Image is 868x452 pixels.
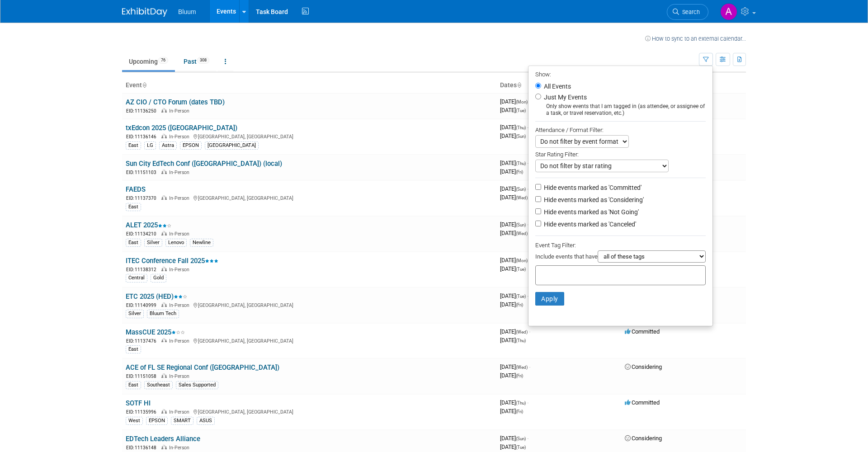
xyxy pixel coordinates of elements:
[126,345,141,353] div: East
[190,239,213,247] div: Newline
[500,337,526,344] span: [DATE]
[161,409,167,414] img: In-Person Event
[126,196,160,201] span: EID: 11137370
[126,185,146,193] a: FAEDS
[517,81,521,89] a: Sort by Start Date
[122,53,175,70] a: Upcoming76
[126,363,279,372] a: ACE of FL SE Regional Conf ([GEOGRAPHIC_DATA])
[161,302,167,307] img: In-Person Event
[535,68,706,80] div: Show:
[645,35,746,42] a: How to sync to an external calendar...
[126,221,171,229] a: ALET 2025
[625,328,660,335] span: Committed
[126,301,493,309] div: [GEOGRAPHIC_DATA], [GEOGRAPHIC_DATA]
[516,330,528,334] span: (Wed)
[679,9,700,15] span: Search
[667,4,708,20] a: Search
[126,417,143,425] div: West
[161,338,167,343] img: In-Person Event
[500,443,526,450] span: [DATE]
[126,374,160,379] span: EID: 11151058
[126,445,160,450] span: EID: 11136148
[720,3,737,20] img: Alan Sherbourne
[126,408,493,415] div: [GEOGRAPHIC_DATA], [GEOGRAPHIC_DATA]
[500,132,526,139] span: [DATE]
[169,338,192,344] span: In-Person
[126,267,160,272] span: EID: 11138312
[516,400,526,405] span: (Thu)
[177,53,216,70] a: Past308
[126,98,225,106] a: AZ CIO / CTO Forum (dates TBD)
[516,365,528,370] span: (Wed)
[516,222,526,227] span: (Sun)
[527,221,528,228] span: -
[516,99,528,104] span: (Mon)
[527,399,528,406] span: -
[158,57,168,64] span: 76
[516,302,523,307] span: (Fri)
[180,141,202,150] div: EPSON
[126,257,218,265] a: ITEC Conference Fall 2025
[161,231,167,235] img: In-Person Event
[126,310,144,318] div: Silver
[126,292,187,301] a: ETC 2025 (HED)
[161,373,167,378] img: In-Person Event
[516,187,526,192] span: (Sun)
[500,194,528,201] span: [DATE]
[161,195,167,200] img: In-Person Event
[500,435,528,442] span: [DATE]
[535,292,564,306] button: Apply
[126,231,160,236] span: EID: 11134210
[144,141,156,150] div: LG
[527,124,528,131] span: -
[169,409,192,415] span: In-Person
[516,267,526,272] span: (Tue)
[542,220,636,229] label: Hide events marked as 'Canceled'
[197,417,215,425] div: ASUS
[126,435,200,443] a: EDTech Leaders Alliance
[500,221,528,228] span: [DATE]
[169,169,192,175] span: In-Person
[126,141,141,150] div: East
[542,93,587,102] label: Just My Events
[516,134,526,139] span: (Sun)
[159,141,177,150] div: Astra
[169,302,192,308] span: In-Person
[496,78,621,93] th: Dates
[178,8,196,15] span: Bluum
[625,399,660,406] span: Committed
[500,160,528,166] span: [DATE]
[516,108,526,113] span: (Tue)
[516,125,526,130] span: (Thu)
[500,301,523,308] span: [DATE]
[516,436,526,441] span: (Sun)
[500,265,526,272] span: [DATE]
[516,294,526,299] span: (Tue)
[126,132,493,140] div: [GEOGRAPHIC_DATA], [GEOGRAPHIC_DATA]
[542,83,571,89] label: All Events
[169,373,192,379] span: In-Person
[169,267,192,273] span: In-Person
[500,363,530,370] span: [DATE]
[161,108,167,113] img: In-Person Event
[161,169,167,174] img: In-Person Event
[146,417,168,425] div: EPSON
[126,328,185,336] a: MassCUE 2025
[535,250,706,265] div: Include events that have
[500,257,530,264] span: [DATE]
[169,231,192,237] span: In-Person
[516,258,528,263] span: (Mon)
[527,160,528,166] span: -
[500,124,528,131] span: [DATE]
[500,292,528,299] span: [DATE]
[126,160,282,168] a: Sun City EdTech Conf ([GEOGRAPHIC_DATA]) (local)
[176,381,218,389] div: Sales Supported
[625,435,662,442] span: Considering
[516,161,526,166] span: (Thu)
[126,339,160,344] span: EID: 11137476
[527,435,528,442] span: -
[169,445,192,451] span: In-Person
[197,57,209,64] span: 308
[165,239,187,247] div: Lenovo
[151,274,166,282] div: Gold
